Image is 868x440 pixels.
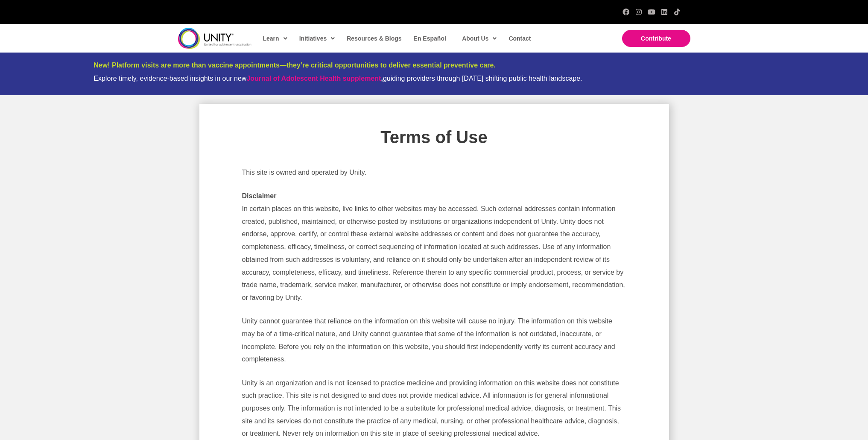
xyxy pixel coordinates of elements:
[674,9,681,15] a: TikTok
[635,9,642,15] a: Instagram
[242,190,626,304] p: In certain places on this website, live links to other websites may be accessed. Such external ad...
[342,29,405,48] a: Resources & Blogs
[242,192,277,199] strong: Disclaimer
[178,28,251,49] img: unity-logo-dark
[623,9,629,15] a: Facebook
[462,32,497,45] span: About Us
[94,62,496,69] span: New! Platform visits are more than vaccine appointments—they’re critical opportunities to deliver...
[242,166,626,179] p: This site is owned and operated by Unity.
[641,35,671,42] span: Contribute
[380,128,487,147] span: Terms of Use
[504,29,534,48] a: Contact
[263,32,287,45] span: Learn
[94,74,774,82] div: Explore timely, evidence-based insights in our new guiding providers through [DATE] shifting publ...
[648,9,655,15] a: YouTube
[509,35,531,42] span: Contact
[458,29,500,48] a: About Us
[409,29,450,48] a: En Español
[246,75,383,82] strong: ,
[246,75,381,82] a: Journal of Adolescent Health supplement
[242,315,626,366] p: Unity cannot guarantee that reliance on the information on this website will cause no injury. The...
[299,32,335,45] span: Initiatives
[622,30,690,47] a: Contribute
[347,35,401,42] span: Resources & Blogs
[414,35,446,42] span: En Español
[661,9,668,15] a: LinkedIn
